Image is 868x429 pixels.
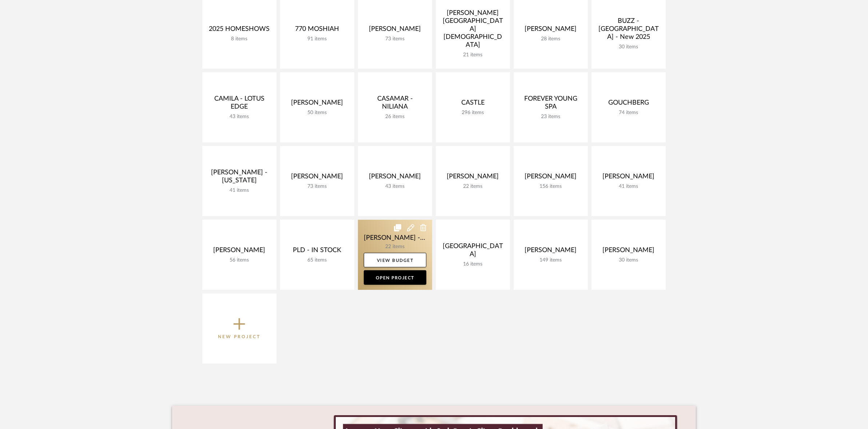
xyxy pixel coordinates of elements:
div: 41 items [597,183,660,190]
div: [PERSON_NAME] [286,173,349,183]
div: 73 items [364,36,426,42]
div: 73 items [286,183,349,190]
div: [PERSON_NAME] [364,25,426,36]
div: [PERSON_NAME] [519,246,582,257]
div: 43 items [208,114,271,120]
p: New Project [218,333,261,340]
div: [PERSON_NAME] [442,173,504,183]
div: [PERSON_NAME] [597,173,660,183]
div: 56 items [208,257,271,263]
div: [PERSON_NAME] [519,25,582,36]
div: 50 items [286,110,349,116]
div: 21 items [442,52,504,58]
div: [PERSON_NAME] - [US_STATE] [208,169,271,187]
div: [PERSON_NAME][GEOGRAPHIC_DATA][DEMOGRAPHIC_DATA] [442,9,504,52]
div: 8 items [208,36,271,42]
div: BUZZ - [GEOGRAPHIC_DATA] - New 2025 [597,17,660,44]
div: 156 items [519,183,582,190]
div: 296 items [442,110,504,116]
div: FOREVER YOUNG SPA [519,95,582,114]
div: CAMILA - LOTUS EDGE [208,95,271,114]
div: CASTLE [442,99,504,110]
div: PLD - IN STOCK [286,246,349,257]
div: [PERSON_NAME] [364,173,426,183]
div: 30 items [597,257,660,263]
div: 2025 HOMESHOWS [208,25,271,36]
a: Open Project [364,270,426,285]
div: 41 items [208,187,271,194]
div: 22 items [442,183,504,190]
div: 65 items [286,257,349,263]
div: [GEOGRAPHIC_DATA] [442,242,504,261]
div: [PERSON_NAME] [597,246,660,257]
div: 26 items [364,114,426,120]
div: 43 items [364,183,426,190]
div: GOUCHBERG [597,99,660,110]
div: 91 items [286,36,349,42]
div: 74 items [597,110,660,116]
a: View Budget [364,253,426,267]
div: 149 items [519,257,582,263]
div: 28 items [519,36,582,42]
div: 23 items [519,114,582,120]
div: 16 items [442,261,504,267]
div: 770 MOSHIAH [286,25,349,36]
div: [PERSON_NAME] [286,99,349,110]
div: [PERSON_NAME] [208,246,271,257]
div: [PERSON_NAME] [519,173,582,183]
div: CASAMAR - NILIANA [364,95,426,114]
div: 30 items [597,44,660,50]
button: New Project [202,294,276,364]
